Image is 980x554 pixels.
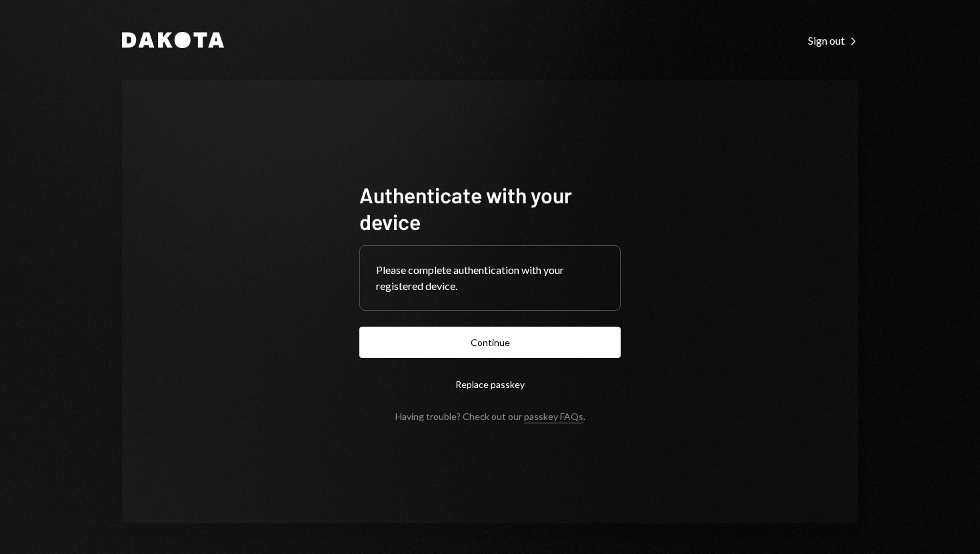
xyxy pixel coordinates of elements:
[808,33,858,47] a: Sign out
[359,369,621,400] button: Replace passkey
[359,181,621,235] h1: Authenticate with your device
[359,327,621,358] button: Continue
[524,411,583,423] a: passkey FAQs
[808,34,858,47] div: Sign out
[376,262,604,294] div: Please complete authentication with your registered device.
[395,411,585,422] div: Having trouble? Check out our .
